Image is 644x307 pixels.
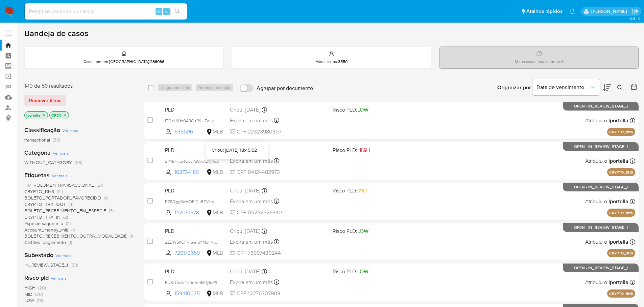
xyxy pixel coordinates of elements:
[526,8,563,15] span: Atalhos rápidos
[156,8,162,14] span: Alt
[170,7,184,16] button: search-icon
[569,8,575,14] a: Notificações
[25,7,187,16] input: Pesquise usuários ou casos...
[632,8,639,15] a: Sair
[212,147,257,154] div: Criou: [DATE] 18:45:52
[591,8,629,14] p: lucas.portella@mercadolivre.com
[165,8,167,14] span: s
